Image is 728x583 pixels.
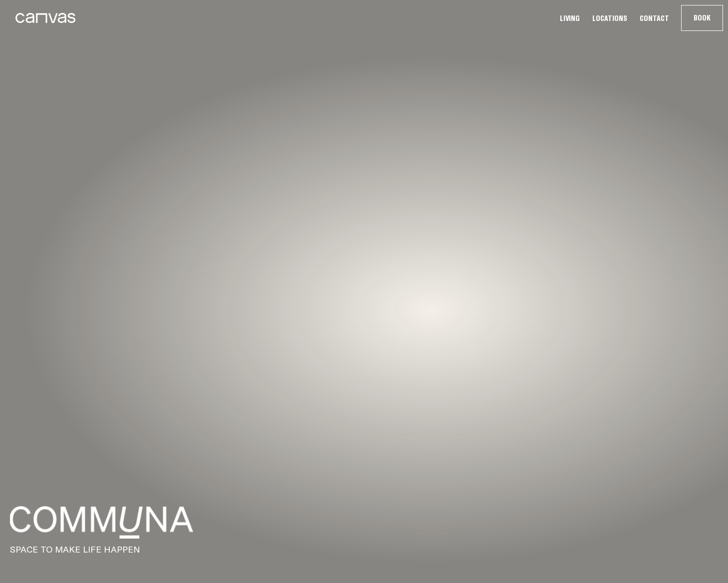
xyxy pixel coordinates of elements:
[10,506,193,539] img: f04c9ce801152f45bcdbb394012f34b369c57f26-4501x793.png
[682,5,723,30] button: Book
[637,13,672,23] a: Contact
[557,13,583,23] a: Living
[10,544,718,556] p: SPACE TO MAKE LIFE HAPPEN
[589,13,630,23] a: Locations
